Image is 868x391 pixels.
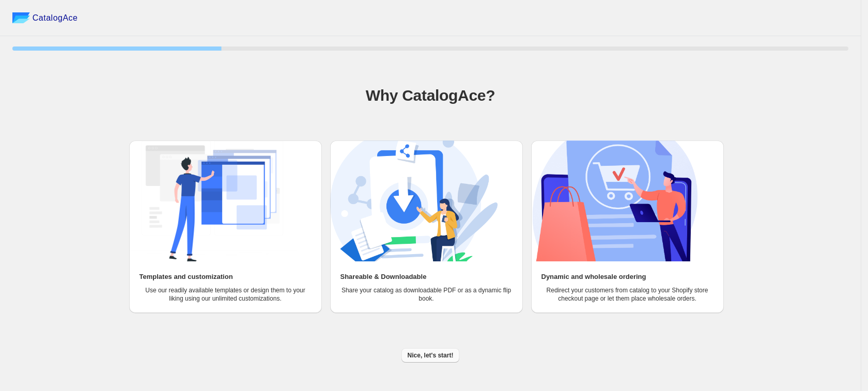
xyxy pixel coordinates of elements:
span: CatalogAce [33,13,78,23]
img: Shareable & Downloadable [330,140,498,261]
img: catalog ace [12,12,30,23]
h1: Why CatalogAce? [12,85,848,106]
button: Nice, let's start! [401,348,460,363]
p: Share your catalog as downloadable PDF or as a dynamic flip book. [340,286,513,303]
img: Dynamic and wholesale ordering [531,140,699,261]
p: Redirect your customers from catalog to your Shopify store checkout page or let them place wholes... [541,286,714,303]
img: Templates and customization [129,140,297,261]
h2: Shareable & Downloadable [340,272,427,282]
h2: Templates and customization [139,272,233,282]
h2: Dynamic and wholesale ordering [541,272,646,282]
p: Use our readily available templates or design them to your liking using our unlimited customizati... [139,286,312,303]
span: Nice, let's start! [408,351,454,359]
